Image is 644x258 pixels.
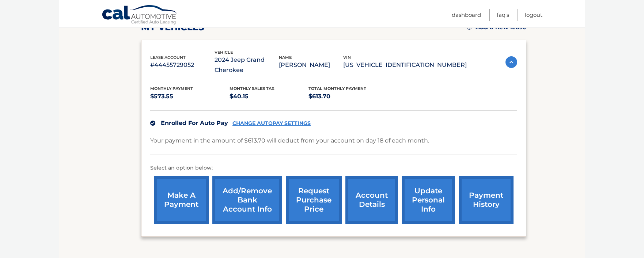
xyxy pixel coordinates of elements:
span: name [279,55,292,60]
p: [PERSON_NAME] [279,60,343,70]
p: $613.70 [308,91,388,102]
a: FAQ's [497,9,509,21]
img: check.svg [150,121,155,126]
span: Enrolled For Auto Pay [161,119,228,126]
a: Dashboard [452,9,481,21]
a: update personal info [402,176,455,224]
p: 2024 Jeep Grand Cherokee [215,55,279,75]
a: make a payment [154,176,209,224]
a: Logout [525,9,542,21]
p: [US_VEHICLE_IDENTIFICATION_NUMBER] [343,60,467,70]
p: $573.55 [150,91,230,102]
span: Monthly sales Tax [230,86,274,91]
span: vehicle [215,50,233,55]
a: account details [345,176,398,224]
a: payment history [459,176,514,224]
span: lease account [150,55,186,60]
a: request purchase price [286,176,342,224]
a: Add/Remove bank account info [212,176,282,224]
p: $40.15 [230,91,309,102]
span: Monthly Payment [150,86,193,91]
a: Cal Automotive [102,5,178,26]
span: vin [343,55,351,60]
img: accordion-active.svg [505,56,517,68]
p: Your payment in the amount of $613.70 will deduct from your account on day 18 of each month. [150,136,429,146]
a: CHANGE AUTOPAY SETTINGS [232,120,311,126]
p: Select an option below: [150,164,517,172]
span: Total Monthly Payment [308,86,366,91]
p: #44455729052 [150,60,215,70]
